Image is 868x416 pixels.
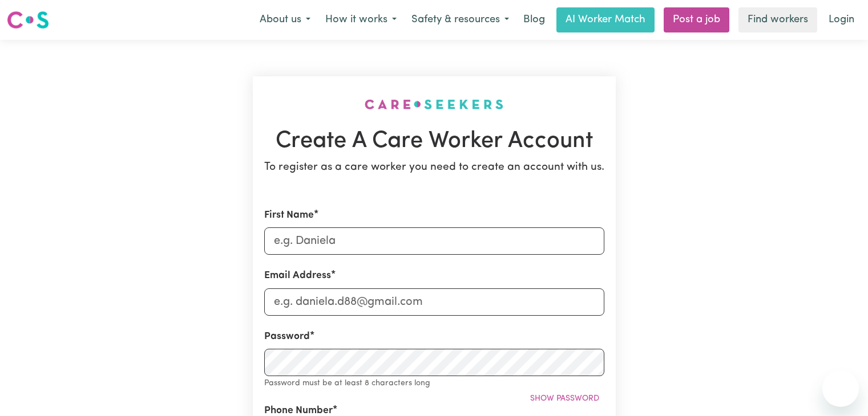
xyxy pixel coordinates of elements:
[738,7,817,32] a: Find workers
[264,288,604,316] input: e.g. daniela.d88@gmail.com
[404,8,516,32] button: Safety & resources
[664,7,729,32] a: Post a job
[264,160,604,176] p: To register as a care worker you need to create an account with us.
[525,390,604,407] button: Show password
[556,7,655,32] a: AI Worker Match
[822,7,861,32] a: Login
[7,10,49,30] img: Careseekers logo
[264,379,430,388] small: Password must be at least 8 characters long
[264,227,604,255] input: e.g. Daniela
[264,268,331,283] label: Email Address
[264,329,310,344] label: Password
[822,370,859,407] iframe: Button to launch messaging window
[530,394,599,403] span: Show password
[318,8,404,32] button: How it works
[7,7,49,33] a: Careseekers logo
[252,8,318,32] button: About us
[264,208,314,223] label: First Name
[516,7,552,32] a: Blog
[264,128,604,155] h1: Create A Care Worker Account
